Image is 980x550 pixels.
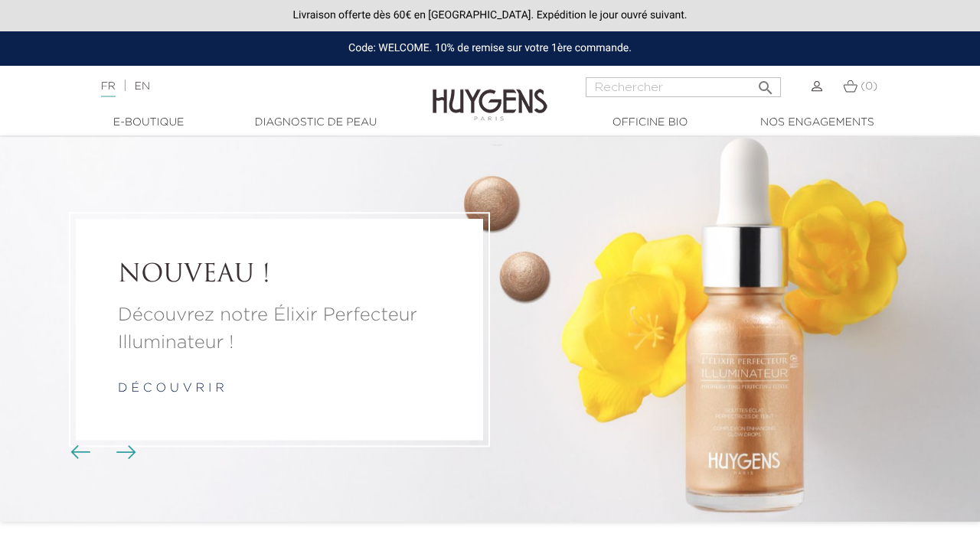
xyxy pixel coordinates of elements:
button:  [752,73,779,93]
a: FR [101,81,116,97]
input: Rechercher [586,77,781,97]
div: | [93,77,397,96]
img: Huygens [433,64,547,123]
div: Boutons du carrousel [77,441,126,464]
a: Diagnostic de peau [239,115,392,131]
a: EN [135,81,150,92]
i:  [756,74,775,93]
a: Nos engagements [740,115,893,131]
a: Officine Bio [573,115,727,131]
a: Découvrez notre Élixir Perfecteur Illuminateur ! [118,301,441,356]
span: (0) [861,81,877,92]
a: d é c o u v r i r [118,382,224,395]
a: NOUVEAU ! [118,261,441,290]
a: E-Boutique [72,115,225,131]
